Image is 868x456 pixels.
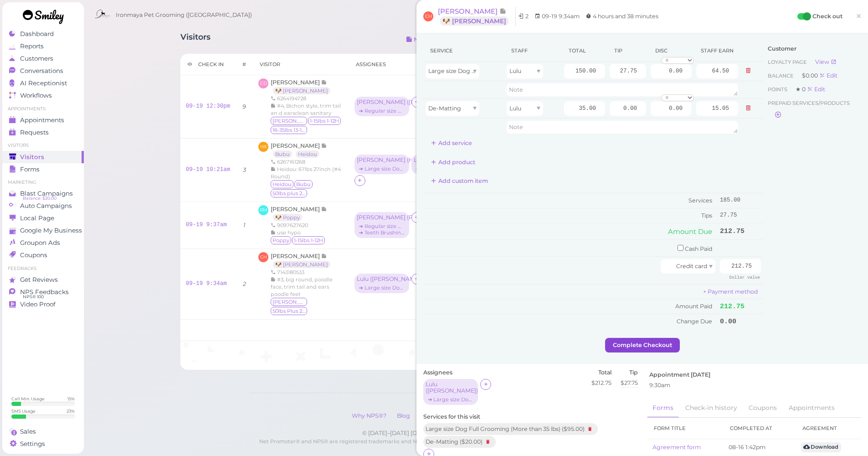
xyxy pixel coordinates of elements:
[273,214,302,221] a: 🐶 Poppy
[186,280,227,287] a: 09-19 9:34am
[605,338,680,352] button: Complete Checkout
[354,274,411,294] div: Lulu ([PERSON_NAME]) ➔ Large size Dog Full Grooming (More than 35 lbs)
[583,12,661,21] li: 4 hours and 38 minutes
[423,208,718,223] td: Tips
[2,151,84,163] a: Visitors
[357,276,407,282] div: Lulu ( [PERSON_NAME] )
[2,425,84,438] a: Sales
[273,150,292,158] a: Bubu
[2,249,84,261] a: Coupons
[20,301,56,308] span: Video Proof
[20,276,58,284] span: Get Reviews
[607,40,648,62] th: Tip
[591,368,611,377] label: Total
[423,193,718,208] td: Services
[271,142,321,149] span: [PERSON_NAME]
[243,222,246,228] i: 1
[743,399,782,418] a: Coupons
[242,103,246,110] i: 9
[2,89,84,102] a: Workflows
[2,438,84,450] a: Settings
[2,40,84,52] a: Reports
[718,193,763,208] td: 185.00
[349,54,476,75] th: Assignees
[423,436,496,448] div: De-Matting ( $20.00 )
[273,261,330,268] a: 🐶 [PERSON_NAME]
[796,86,807,93] span: ★ 0
[668,227,712,236] span: Amount Due
[423,11,433,21] span: CH
[2,298,84,311] a: Video Proof
[677,318,712,325] span: Change Due
[20,116,64,124] span: Appointments
[647,418,724,439] th: Form title
[649,381,859,389] div: 9:30am
[277,229,301,236] span: use hypo
[11,396,45,402] div: Call Min. Usage
[724,274,761,281] div: Dollar value
[186,222,227,228] a: 09-19 9:37am
[423,155,483,170] button: Add product
[23,195,56,202] span: Balance: $20.00
[20,67,63,75] span: Conversations
[271,95,343,102] div: 6264194728
[423,368,452,377] label: Assignees
[428,105,461,112] span: De-Matting
[357,214,407,221] div: [PERSON_NAME] ( Poppy )
[2,28,84,40] a: Dashboard
[271,206,321,212] span: [PERSON_NAME]
[414,157,464,163] div: Lulu ( Bubu )
[20,428,36,435] span: Sales
[856,10,862,22] span: ×
[768,45,857,53] div: Customer
[20,440,45,448] span: Settings
[591,379,611,387] div: $212.75
[357,223,407,229] div: ➔ Regular size Dog Bath and Brush (35 lbs or less)
[258,78,268,88] span: CD
[186,103,231,109] a: 09-19 12:30pm
[271,117,307,125] span: Holly
[509,67,521,74] span: Lulu
[20,251,47,259] span: Coupons
[703,288,758,295] a: + Payment method
[20,153,44,161] span: Visitors
[819,72,837,79] a: Edit
[271,276,333,297] span: #3, big round, poodle face, trim tail and ears poodle feet
[807,86,825,93] div: Edit
[802,72,819,79] span: $0.00
[423,174,496,188] button: Add custom item
[2,200,84,212] a: Auto Campaigns
[423,136,480,150] button: Add service
[357,285,407,291] div: ➔ Large size Dog Full Grooming (More than 35 lbs)
[723,418,796,439] th: Completed at
[321,253,327,259] span: Note
[357,166,407,172] div: ➔ Large size Dog Bath and Brush (More than 35 lbs)
[783,399,840,418] a: Appointments
[271,158,343,166] div: 6267161268
[308,117,341,125] span: 1-15lbs 1-12H
[357,108,407,114] div: ➔ Regular size Dog Bath and Brush (35 lbs or less)
[423,240,718,257] td: Cash Paid
[271,269,343,276] div: 7143180533
[67,396,75,402] div: 15 %
[20,30,54,38] span: Dashboard
[2,142,84,149] li: Visitors
[796,418,861,439] th: Agreement
[2,286,84,298] a: NPS Feedbacks NPS® 100
[2,224,84,237] a: Google My Business
[271,142,327,157] a: [PERSON_NAME] Bubu Heidou
[271,166,341,180] span: Heidou: 67lbs 27inch (#4 Round)
[243,166,246,173] i: 3
[2,77,84,89] a: AI Receptionist
[354,212,411,239] div: [PERSON_NAME] (Poppy) ➔ Regular size Dog Bath and Brush (35 lbs or less) ➔ Teeth Brushing
[2,212,84,224] a: Local Page
[294,180,313,188] span: Bubu
[768,86,789,93] span: Points
[20,42,44,50] span: Reports
[647,399,679,418] a: Forms
[2,126,84,139] a: Requests
[509,105,521,112] span: Lulu
[243,280,246,287] i: 2
[271,126,307,134] span: 16-35lbs 13-15H
[2,265,84,272] li: Feedbacks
